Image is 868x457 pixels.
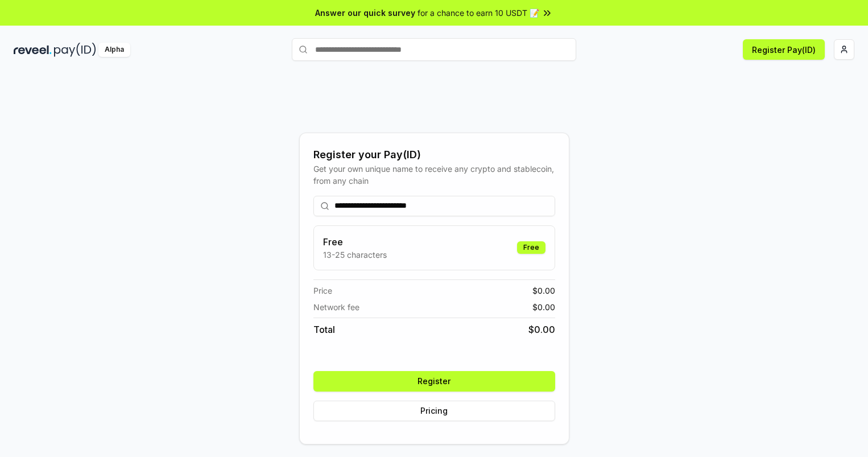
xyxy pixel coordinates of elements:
[323,235,387,249] h3: Free
[313,301,359,313] span: Network fee
[313,147,555,163] div: Register your Pay(ID)
[743,39,825,60] button: Register Pay(ID)
[54,43,96,57] img: pay_id
[313,163,555,187] div: Get your own unique name to receive any crypto and stablecoin, from any chain
[14,43,52,57] img: reveel_dark
[517,241,545,254] div: Free
[418,7,539,19] span: for a chance to earn 10 USDT 📝
[323,249,387,261] p: 13-25 characters
[315,7,415,19] span: Answer our quick survey
[313,401,555,421] button: Pricing
[98,43,130,57] div: Alpha
[313,371,555,392] button: Register
[313,323,335,336] span: Total
[528,323,555,336] span: $ 0.00
[532,301,555,313] span: $ 0.00
[532,285,555,297] span: $ 0.00
[313,285,332,297] span: Price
